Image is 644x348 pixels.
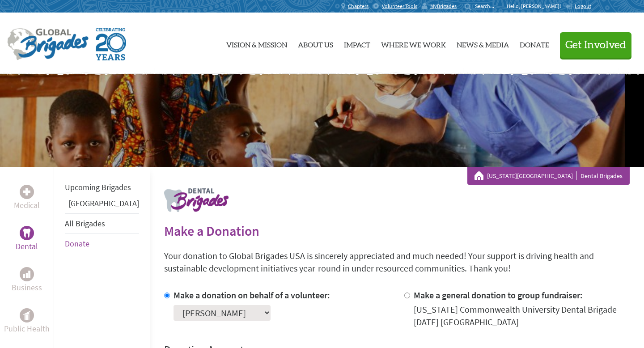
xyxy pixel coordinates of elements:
[65,218,105,229] a: All Brigades
[23,271,30,278] img: Business
[382,3,417,10] span: Volunteer Tools
[457,20,509,67] a: News & Media
[65,197,139,213] li: Guatemala
[298,20,333,67] a: About Us
[14,199,40,212] p: Medical
[65,238,89,249] a: Donate
[65,182,131,192] a: Upcoming Brigades
[20,185,34,199] div: Medical
[164,188,229,212] img: logo-dental.png
[414,303,630,328] div: [US_STATE] Commonwealth University Dental Brigade [DATE] [GEOGRAPHIC_DATA]
[344,20,370,67] a: Impact
[4,323,50,335] p: Public Health
[65,213,139,234] li: All Brigades
[7,28,89,60] img: Global Brigades Logo
[16,240,38,253] p: Dental
[4,308,50,335] a: Public HealthPublic Health
[12,267,42,294] a: BusinessBusiness
[12,281,42,294] p: Business
[560,32,631,58] button: Get Involved
[16,226,38,253] a: DentalDental
[520,20,549,67] a: Donate
[20,267,34,281] div: Business
[226,20,287,67] a: Vision & Mission
[68,198,139,208] a: [GEOGRAPHIC_DATA]
[507,3,565,10] p: Hello, [PERSON_NAME]!
[475,171,623,180] div: Dental Brigades
[414,289,583,301] label: Make a general donation to group fundraiser:
[14,185,40,212] a: MedicalMedical
[23,229,30,237] img: Dental
[381,20,446,67] a: Where We Work
[65,178,139,197] li: Upcoming Brigades
[348,3,369,10] span: Chapters
[174,289,330,301] label: Make a donation on behalf of a volunteer:
[164,250,630,275] p: Your donation to Global Brigades USA is sincerely appreciated and much needed! Your support is dr...
[23,311,30,320] img: Public Health
[20,226,34,240] div: Dental
[96,28,126,60] img: Global Brigades Celebrating 20 Years
[20,308,34,323] div: Public Health
[575,3,591,9] span: Logout
[164,223,630,239] h2: Make a Donation
[65,234,139,254] li: Donate
[23,188,30,195] img: Medical
[565,40,626,51] span: Get Involved
[430,3,457,10] span: MyBrigades
[565,3,591,10] a: Logout
[475,3,500,9] input: Search...
[487,171,577,180] a: [US_STATE][GEOGRAPHIC_DATA]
